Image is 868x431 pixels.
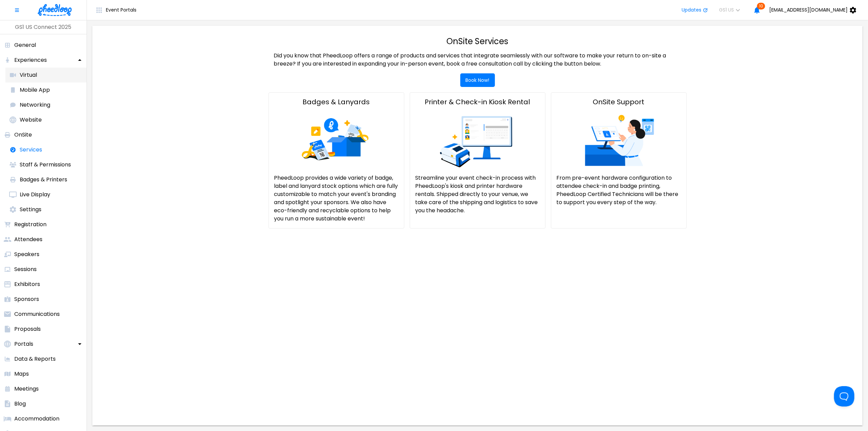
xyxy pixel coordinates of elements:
img: On-site support services offered by PheedLoop [557,106,681,174]
h4: Badges & Lanyards [303,98,370,106]
a: Badges & Printers [5,172,87,187]
p: Accommodation [14,415,59,423]
p: Mobile App [20,86,50,94]
p: Staff & Permissions [20,161,71,169]
p: Streamline your event check-in process with PheedLoop's kiosk and printer hardware rentals. Shipp... [415,174,540,215]
p: Data & Reports [14,355,56,363]
a: Networking [5,97,87,112]
p: OnSite [14,131,32,139]
p: Experiences [14,56,47,64]
a: Virtual [5,68,87,83]
h4: OnSite Support [593,98,645,106]
h3: OnSite Services [447,37,509,46]
p: Registration [14,220,47,229]
a: Mobile App [5,83,87,97]
button: Event Portals [90,3,142,17]
a: Services [5,142,87,157]
p: Maps [14,370,29,378]
button: 10 [750,3,764,17]
p: Networking [20,101,50,109]
img: Example of a badge and lanyard provided by PheedLoop [274,106,399,174]
button: [EMAIL_ADDRESS][DOMAIN_NAME] [764,3,865,17]
p: Live Display [20,191,50,199]
iframe: Help Scout Beacon - Open [834,386,854,407]
img: logo [38,4,72,16]
span: 10 [757,3,765,10]
p: Meetings [14,385,39,393]
p: Badges & Printers [20,176,67,184]
p: Communications [14,310,60,318]
span: Event Portals [106,7,136,13]
p: Blog [14,400,26,408]
span: Book Now! [466,77,490,83]
span: [EMAIL_ADDRESS][DOMAIN_NAME] [769,7,848,13]
p: Sponsors [14,295,39,303]
p: Speakers [14,250,39,258]
img: Printer and check-in kiosk available for rental [415,106,540,174]
p: Did you know that PheedLoop offers a range of products and services that integrate seamlessly wit... [274,52,681,68]
p: Proposals [14,325,41,333]
p: From pre-event hardware configuration to attendee check-in and badge printing, PheedLoop Certifie... [557,174,681,206]
p: Attendees [14,235,42,244]
a: Live Display [5,187,87,202]
p: Settings [20,205,41,214]
p: Portals [14,340,33,348]
a: Staff & Permissions [5,157,87,172]
p: Exhibitors [14,280,40,288]
button: Updates [676,3,714,17]
p: Services [20,146,42,154]
button: Book Now! [460,73,495,87]
span: GS1 US [719,7,734,13]
p: GS1 US Connect 2025 [3,23,84,31]
p: Website [20,116,42,124]
p: Sessions [14,265,37,273]
span: Updates [682,7,701,13]
button: GS1 US [714,3,750,17]
a: Website [5,112,87,127]
a: Settings [5,202,87,217]
h4: Printer & Check-in Kiosk Rental [425,98,530,106]
p: General [14,41,36,49]
p: Virtual [20,71,37,79]
p: PheedLoop provides a wide variety of badge, label and lanyard stock options which are fully custo... [274,174,399,223]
